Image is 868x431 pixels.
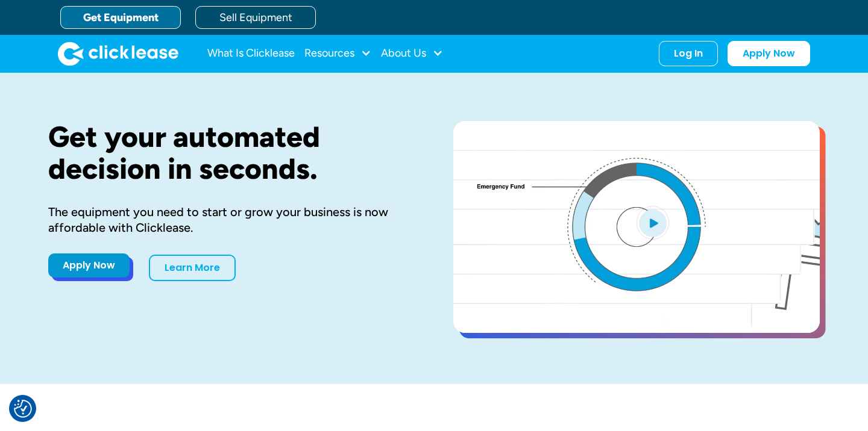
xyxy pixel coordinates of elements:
a: What Is Clicklease [207,42,295,66]
a: open lightbox [453,121,820,333]
img: Clicklease logo [58,42,178,66]
a: Sell Equipment [195,6,316,29]
a: Learn More [149,255,236,281]
div: The equipment you need to start or grow your business is now affordable with Clicklease. [48,204,415,235]
div: Resources [304,42,371,66]
a: Get Equipment [60,6,181,29]
img: Blue play button logo on a light blue circular background [637,206,669,240]
div: Log In [674,48,703,60]
div: About Us [381,42,443,66]
a: Apply Now [48,253,130,278]
a: Apply Now [728,41,810,66]
h1: Get your automated decision in seconds. [48,121,415,185]
img: Revisit consent button [14,400,32,418]
button: Consent Preferences [14,400,32,418]
a: home [58,42,178,66]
